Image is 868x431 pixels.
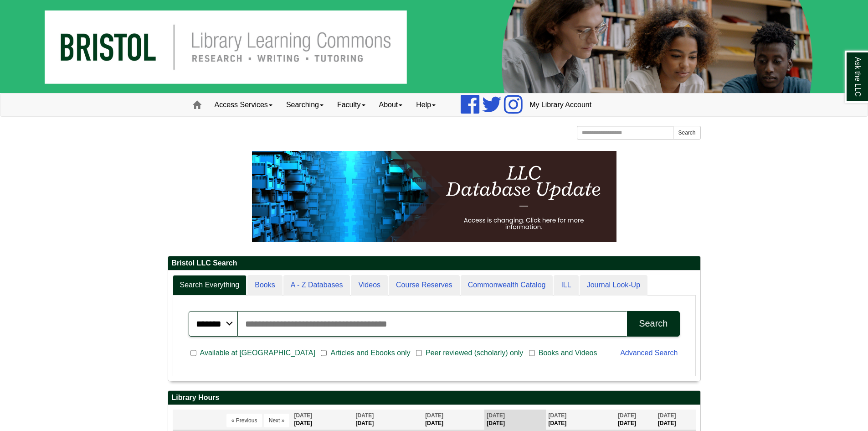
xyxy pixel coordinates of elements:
[425,412,443,419] span: [DATE]
[330,93,372,116] a: Faculty
[279,93,330,116] a: Searching
[423,410,484,430] th: [DATE]
[658,412,676,419] span: [DATE]
[548,412,566,419] span: [DATE]
[252,151,616,242] img: HTML tutorial
[656,410,696,430] th: [DATE]
[487,412,505,419] span: [DATE]
[173,275,247,296] a: Search Everything
[208,93,279,116] a: Access Services
[529,349,535,357] input: Books and Videos
[416,349,422,357] input: Peer reviewed (scholarly) only
[554,275,578,296] a: ILL
[190,349,196,357] input: Available at [GEOGRAPHIC_DATA]
[673,126,700,140] button: Search
[226,414,262,427] button: « Previous
[618,412,636,419] span: [DATE]
[389,275,460,296] a: Course Reserves
[616,410,656,430] th: [DATE]
[461,275,553,296] a: Commonwealth Catalog
[354,410,423,430] th: [DATE]
[196,348,319,358] span: Available at [GEOGRAPHIC_DATA]
[351,275,388,296] a: Videos
[327,348,414,358] span: Articles and Ebooks only
[356,412,374,419] span: [DATE]
[627,311,679,337] button: Search
[294,412,312,419] span: [DATE]
[535,348,601,358] span: Books and Videos
[484,410,546,430] th: [DATE]
[292,410,353,430] th: [DATE]
[168,256,700,270] h2: Bristol LLC Search
[247,275,282,296] a: Books
[168,391,700,405] h2: Library Hours
[580,275,647,296] a: Journal Look-Up
[372,93,410,116] a: About
[283,275,350,296] a: A - Z Databases
[620,349,678,357] a: Advanced Search
[639,318,668,329] div: Search
[523,93,598,116] a: My Library Account
[409,93,442,116] a: Help
[546,410,616,430] th: [DATE]
[422,348,527,358] span: Peer reviewed (scholarly) only
[264,414,290,427] button: Next »
[321,349,327,357] input: Articles and Ebooks only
